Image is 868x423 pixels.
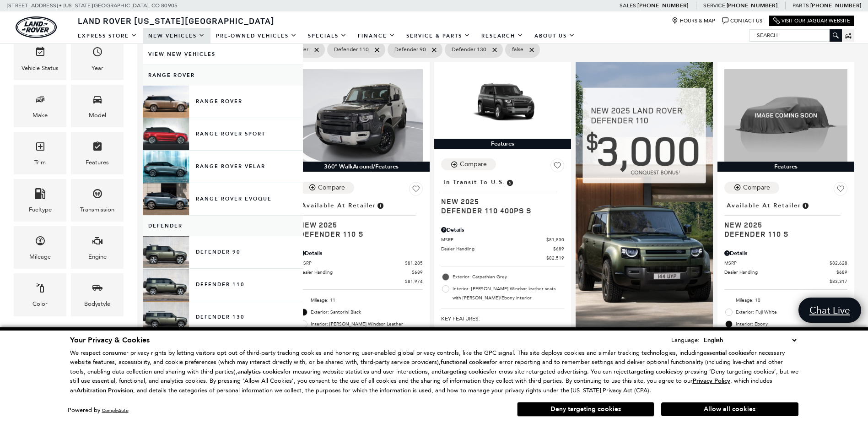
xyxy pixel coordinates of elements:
[29,205,52,215] div: Fueltype
[805,304,855,316] span: Chat Live
[92,44,103,63] span: Year
[22,63,59,73] div: Vehicle Status
[143,44,303,65] a: View New Vehicles
[441,236,546,243] span: MSRP
[92,280,103,299] span: Bodystyle
[71,85,124,127] div: ModelModel
[143,151,303,183] a: Range Rover Velar
[210,28,302,44] a: Pre-Owned Vehicles
[35,233,46,252] span: Mileage
[299,269,422,276] a: Dealer Handling $689
[722,17,762,24] a: Contact Us
[724,260,830,266] span: MSRP
[16,16,57,38] a: land-rover
[92,233,103,252] span: Engine
[32,110,48,120] div: Make
[830,260,847,266] span: $82,628
[727,2,777,9] a: [PHONE_NUMBER]
[299,199,422,239] a: Available at RetailerNew 2025Defender 110 S
[717,162,854,172] div: Features
[299,249,422,257] div: Pricing Details - Defender 110 S
[71,179,124,222] div: TransmissionTransmission
[35,139,46,157] span: Trim
[724,260,847,266] a: MSRP $82,628
[299,220,415,229] span: New 2025
[72,28,143,44] a: EXPRESS STORE
[34,157,46,168] div: Trim
[550,158,564,176] button: Save Vehicle
[773,17,850,24] a: Visit Our Jaguar Website
[834,182,847,199] button: Save Vehicle
[78,15,275,26] span: Land Rover [US_STATE][GEOGRAPHIC_DATA]
[143,301,303,333] a: Defender 130
[750,30,841,41] input: Search
[376,201,384,211] span: Vehicle is in stock and ready for immediate delivery. Due to demand, availability is subject to c...
[143,269,303,301] a: Defender 110
[16,16,57,38] img: Land Rover
[92,92,103,110] span: Model
[72,28,581,44] nav: Main Navigation
[334,44,369,55] span: Defender 110
[35,92,46,110] span: Make
[693,377,730,385] u: Privacy Policy
[442,368,489,376] strong: targeting cookies
[405,260,423,266] span: $81,285
[743,184,770,192] div: Compare
[724,269,836,276] span: Dealer Handling
[84,299,110,309] div: Bodystyle
[724,229,841,239] span: Defender 110 S
[546,236,564,243] span: $81,830
[143,236,303,268] a: Defender 90
[14,85,66,127] div: MakeMake
[102,407,129,413] a: ComplyAuto
[299,69,422,162] img: 2025 LAND ROVER Defender 110 S
[629,368,676,376] strong: targeting cookies
[798,298,861,323] a: Chat Live
[35,44,46,63] span: Vehicle
[441,236,564,243] a: MSRP $81,830
[302,28,352,44] a: Specials
[71,37,124,80] div: YearYear
[801,201,809,211] span: Vehicle is in stock and ready for immediate delivery. Due to demand, availability is subject to c...
[724,69,847,162] img: 2025 LAND ROVER Defender 110 S
[76,386,133,395] strong: Arbitration Provision
[453,272,564,282] span: Exterior: Carpathian Grey
[441,245,564,252] a: Dealer Handling $689
[830,278,847,285] span: $83,317
[35,280,46,299] span: Color
[143,183,303,215] a: Range Rover Evoque
[352,28,401,44] a: Finance
[441,255,564,261] a: $82,519
[14,132,66,174] div: TrimTrim
[724,220,841,229] span: New 2025
[724,294,847,306] li: Mileage: 10
[724,278,847,285] a: $83,317
[299,294,422,306] li: Mileage: 11
[661,402,798,416] button: Allow all cookies
[441,197,557,206] span: New 2025
[441,206,557,215] span: Defender 110 400PS S
[441,245,553,252] span: Dealer Handling
[546,255,564,261] span: $82,519
[476,28,529,44] a: Research
[80,205,114,215] div: Transmission
[32,299,48,309] div: Color
[724,249,847,257] div: Pricing Details - Defender 110 S
[724,199,847,239] a: Available at RetailerNew 2025Defender 110 S
[701,335,798,345] select: Language Select
[724,182,779,194] button: Compare Vehicle
[70,348,798,396] p: We respect consumer privacy rights by letting visitors opt out of third-party tracking cookies an...
[441,69,564,139] img: 2025 LAND ROVER Defender 110 400PS S
[394,44,426,55] span: Defender 90
[299,260,404,266] span: MSRP
[452,44,486,55] span: Defender 130
[70,335,150,345] span: Your Privacy & Cookies
[14,37,66,80] div: VehicleVehicle Status
[506,177,514,187] span: Vehicle has shipped from factory of origin. Estimated time of delivery to Retailer is on average ...
[68,407,129,413] div: Powered by
[441,314,564,324] span: Key Features :
[72,15,280,26] a: Land Rover [US_STATE][GEOGRAPHIC_DATA]
[88,252,107,262] div: Engine
[29,252,51,262] div: Mileage
[460,160,487,168] div: Compare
